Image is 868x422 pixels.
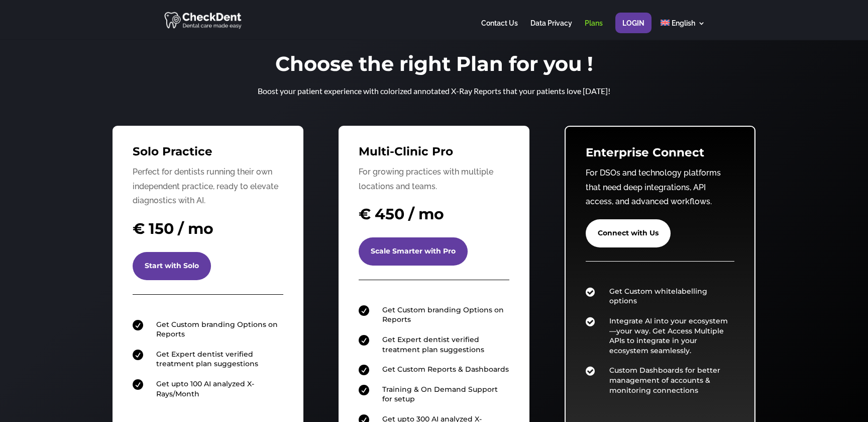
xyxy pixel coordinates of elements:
[586,287,595,297] span: 
[609,316,728,355] span: Integrate AI into your ecosystem—your way. Get Access Multiple APIs to integrate in your ecosyste...
[586,219,671,247] a: Connect with Us
[586,316,595,327] span: 
[585,20,603,39] a: Plans
[481,20,518,39] a: Contact Us
[133,350,143,360] span: 
[609,287,707,306] span: Get Custom whitelabelling options
[359,365,369,375] span: 
[609,366,720,394] span: Custom Dashboards for better management of accounts & monitoring connections
[156,320,278,339] span: Get Custom branding Options on Reports
[133,218,283,244] h4: € 150 / mo
[586,147,734,163] h3: Enterprise Connect
[382,305,504,324] span: Get Custom branding Options on Reports
[233,84,635,99] p: Boost your patient experience with colorized annotated X-Ray Reports that your patients love [DATE]!
[359,385,369,395] span: 
[164,10,243,30] img: CheckDent AI
[133,320,143,330] span: 
[661,20,705,39] a: English
[359,305,369,316] span: 
[133,167,278,206] span: Perfect for dentists running their own independent practice, ready to elevate diagnostics with AI.
[382,385,498,404] span: Training & On Demand Support for setup
[586,366,595,376] span: 
[586,166,734,209] p: For DSOs and technology platforms that need deep integrations, API access, and advanced workflows.
[530,20,572,39] a: Data Privacy
[359,204,509,230] h4: € 450 / mo
[156,379,254,398] span: Get upto 100 AI analyzed X-Rays/Month
[133,146,283,162] h3: Solo Practice
[156,350,258,369] span: Get Expert dentist verified treatment plan suggestions
[359,335,369,346] span: 
[382,335,484,354] span: Get Expert dentist verified treatment plan suggestions
[133,379,143,390] span: 
[359,165,509,194] p: For growing practices with multiple locations and teams.
[233,54,635,79] h1: Choose the right Plan for you !
[133,252,211,280] a: Start with Solo
[382,365,509,374] span: Get Custom Reports & Dashboards
[359,146,509,162] h3: Multi-Clinic Pro
[672,19,695,27] span: English
[622,20,644,39] a: Login
[359,237,468,266] a: Scale Smarter with Pro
